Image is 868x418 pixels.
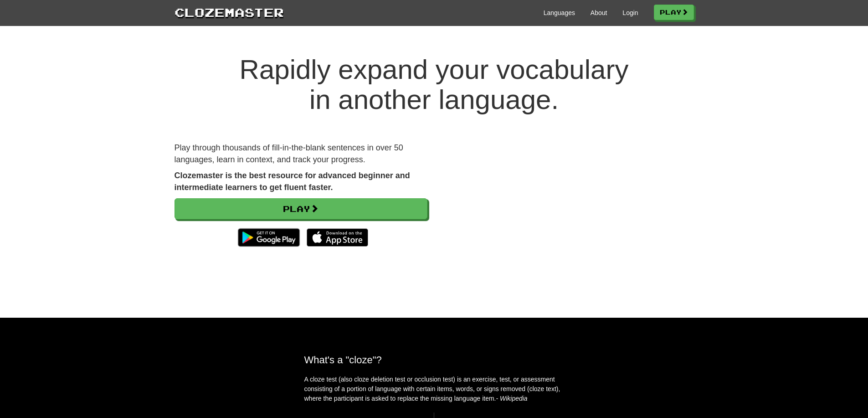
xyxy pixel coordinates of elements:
h2: What's a "cloze"? [304,354,564,366]
a: Clozemaster [175,4,284,21]
strong: Clozemaster is the best resource for advanced beginner and intermediate learners to get fluent fa... [175,171,410,192]
a: Play [175,198,427,219]
em: - Wikipedia [496,395,528,402]
a: Play [654,5,694,20]
p: Play through thousands of fill-in-the-blank sentences in over 50 languages, learn in context, and... [175,142,427,165]
img: Get it on Google Play [233,224,304,251]
p: A cloze test (also cloze deletion test or occlusion test) is an exercise, test, or assessment con... [304,375,564,403]
a: Languages [544,8,575,17]
a: Login [622,8,638,17]
img: Download_on_the_App_Store_Badge_US-UK_135x40-25178aeef6eb6b83b96f5f2d004eda3bffbb37122de64afbaef7... [307,228,368,247]
a: About [591,8,607,17]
